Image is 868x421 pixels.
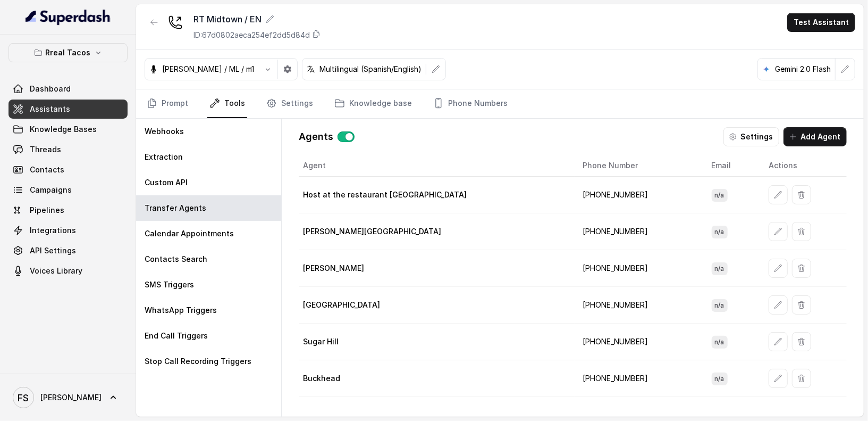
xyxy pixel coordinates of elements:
[775,64,831,75] p: Gemini 2.0 Flash
[30,245,76,256] span: API Settings
[145,89,855,118] nav: Tabs
[162,64,254,75] p: [PERSON_NAME] / ML / m1
[332,89,414,118] a: Knowledge base
[723,127,779,146] button: Settings
[30,266,82,276] span: Voices Library
[145,203,206,213] p: Transfer Agents
[207,89,247,118] a: Tools
[145,305,217,316] p: WhatsApp Triggers
[30,84,71,94] span: Dashboard
[18,392,29,403] text: FS
[9,79,128,98] a: Dashboard
[575,250,703,287] td: [PHONE_NUMBER]
[575,155,703,177] th: Phone Number
[9,43,128,62] button: Rreal Tacos
[299,129,333,144] p: Agents
[46,46,91,59] p: Rreal Tacos
[264,89,315,118] a: Settings
[712,336,728,349] span: n/a
[783,127,847,146] button: Add Agent
[575,213,703,250] td: [PHONE_NUMBER]
[303,336,339,347] p: Sugar Hill
[299,155,575,177] th: Agent
[712,373,728,385] span: n/a
[145,177,188,188] p: Custom API
[575,287,703,324] td: [PHONE_NUMBER]
[30,164,64,175] span: Contacts
[145,89,190,118] a: Prompt
[30,124,97,135] span: Knowledge Bases
[9,180,128,200] a: Campaigns
[30,185,72,195] span: Campaigns
[431,89,510,118] a: Phone Numbers
[319,64,422,75] p: Multilingual (Spanish/English)
[193,13,321,26] div: RT Midtown / EN
[145,152,183,162] p: Extraction
[26,9,111,26] img: light.svg
[712,189,728,202] span: n/a
[9,261,128,280] a: Voices Library
[193,30,310,40] p: ID: 67d0802aeca254ef2dd5d84d
[712,226,728,238] span: n/a
[145,331,208,341] p: End Call Triggers
[30,205,64,216] span: Pipelines
[712,299,728,312] span: n/a
[9,120,128,139] a: Knowledge Bases
[575,360,703,397] td: [PHONE_NUMBER]
[575,324,703,360] td: [PHONE_NUMBER]
[9,100,128,119] a: Assistants
[145,356,251,367] p: Stop Call Recording Triggers
[787,13,855,32] button: Test Assistant
[762,65,771,73] svg: google logo
[145,254,207,265] p: Contacts Search
[30,104,70,114] span: Assistants
[303,189,467,200] p: Host at the restaurant [GEOGRAPHIC_DATA]
[9,140,128,159] a: Threads
[575,177,703,213] td: [PHONE_NUMBER]
[145,279,194,290] p: SMS Triggers
[303,300,380,310] p: [GEOGRAPHIC_DATA]
[760,155,847,177] th: Actions
[145,228,234,239] p: Calendar Appointments
[9,221,128,240] a: Integrations
[303,263,364,274] p: [PERSON_NAME]
[303,373,340,384] p: Buckhead
[30,225,76,236] span: Integrations
[703,155,761,177] th: Email
[30,144,61,155] span: Threads
[303,226,441,237] p: [PERSON_NAME][GEOGRAPHIC_DATA]
[9,160,128,179] a: Contacts
[145,126,184,137] p: Webhooks
[712,262,728,275] span: n/a
[40,392,102,403] span: [PERSON_NAME]
[9,241,128,260] a: API Settings
[9,201,128,220] a: Pipelines
[9,383,128,412] a: [PERSON_NAME]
